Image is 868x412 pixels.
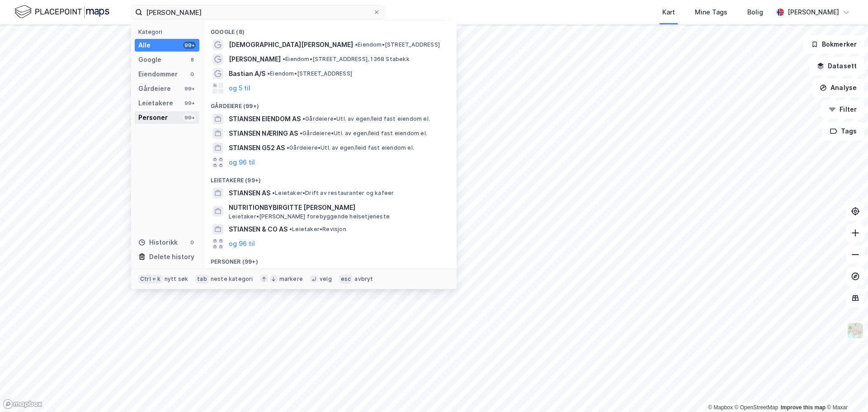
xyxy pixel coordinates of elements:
button: Bokmerker [803,35,864,53]
button: og 5 til [229,83,250,94]
span: Gårdeiere • Utl. av egen/leid fast eiendom el. [302,115,430,123]
span: • [283,56,285,62]
button: og 96 til [229,157,255,168]
div: 99+ [183,42,196,49]
div: Google (8) [203,21,457,38]
div: Leietakere (99+) [203,170,457,186]
span: • [355,41,358,48]
div: nytt søk [165,275,189,283]
div: [PERSON_NAME] [788,7,839,18]
div: Bolig [747,7,763,18]
div: velg [320,275,332,283]
div: avbryt [354,275,373,283]
div: 99+ [183,114,196,121]
span: Leietaker • [PERSON_NAME] forebyggende helsetjeneste [229,213,390,220]
a: Mapbox [708,404,733,411]
span: • [272,189,275,196]
span: STIANSEN G52 AS [229,142,285,153]
span: Gårdeiere • Utl. av egen/leid fast eiendom el. [287,144,414,152]
span: • [289,226,292,232]
div: Ctrl + k [138,275,163,284]
img: Z [847,322,864,339]
span: Eiendom • [STREET_ADDRESS], 1368 Stabekk [283,56,410,63]
span: • [267,70,270,77]
div: 99+ [183,85,196,92]
img: logo.f888ab2527a4732fd821a326f86c7f29.svg [14,4,109,20]
div: esc [339,275,353,284]
span: Gårdeiere • Utl. av egen/leid fast eiendom el. [300,130,427,137]
div: 99+ [183,99,196,107]
button: Datasett [809,57,864,75]
span: STIANSEN EIENDOM AS [229,114,301,124]
span: [DEMOGRAPHIC_DATA][PERSON_NAME] [229,39,353,50]
div: Kart [662,7,675,18]
div: Personer [138,112,168,123]
div: Eiendommer [138,69,178,80]
div: 0 [189,71,196,78]
button: og 96 til [229,238,255,249]
span: • [302,115,305,122]
div: Kategori [138,28,199,35]
span: Leietaker • Drift av restauranter og kafeer [272,189,394,197]
span: STIANSEN AS [229,188,270,199]
div: Google [138,54,161,65]
button: Filter [821,100,864,118]
span: STIANSEN & CO AS [229,224,288,235]
div: Personer (99+) [203,251,457,267]
button: Analyse [812,79,864,97]
span: Bastian A/S [229,68,265,79]
div: Alle [138,40,151,51]
span: Eiendom • [STREET_ADDRESS] [355,41,440,48]
a: Improve this map [781,404,826,411]
div: tab [195,275,209,284]
div: neste kategori [211,275,253,283]
div: Mine Tags [695,7,727,18]
span: Leietaker • Revisjon [289,226,346,233]
span: • [287,144,289,151]
span: STIANSEN NÆRING AS [229,128,298,139]
div: Historikk [138,237,178,248]
div: 0 [189,239,196,246]
div: Leietakere [138,98,173,109]
span: • [300,130,302,137]
div: Gårdeiere (99+) [203,95,457,112]
span: [PERSON_NAME] [229,54,281,65]
span: Eiendom • [STREET_ADDRESS] [267,70,352,77]
a: Mapbox homepage [3,399,42,409]
div: Gårdeiere [138,83,171,94]
button: Tags [822,122,864,140]
input: Søk på adresse, matrikkel, gårdeiere, leietakere eller personer [142,5,373,19]
a: OpenStreetMap [735,404,778,411]
div: Delete history [149,251,194,262]
span: NUTRITIONBYBIRGITTE [PERSON_NAME] [229,202,446,213]
div: markere [279,275,303,283]
iframe: Chat Widget [823,369,868,412]
div: 8 [189,56,196,63]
